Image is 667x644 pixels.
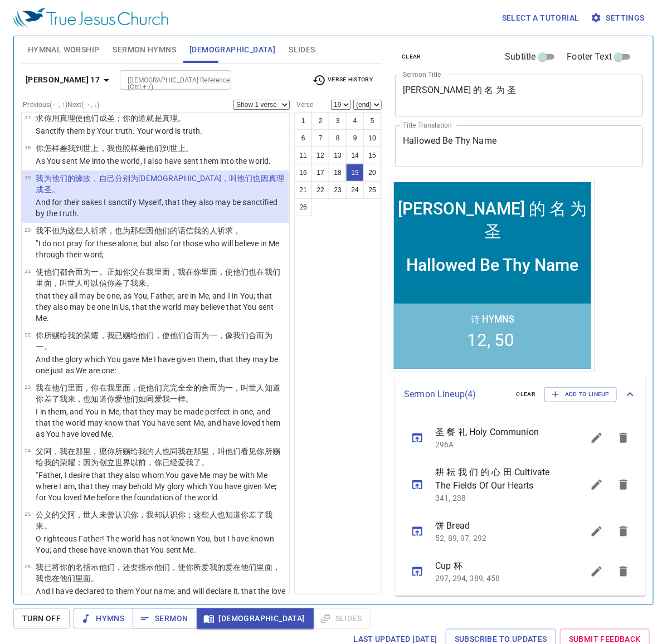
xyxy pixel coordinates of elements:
[44,394,194,403] wg4771: 差
[403,85,635,106] textarea: [PERSON_NAME] 的 名 为 圣
[26,73,100,87] b: [PERSON_NAME] 17
[123,279,154,287] wg649: 了我
[36,586,286,608] p: And I have declared to them Your name, and will declare it, that the love with which You loved Me...
[13,608,70,629] button: Turn Off
[404,388,508,401] p: Sermon Lineup ( 4 )
[36,383,280,403] wg1520: ，叫世人
[36,383,280,403] wg2889: 知道
[36,521,51,530] wg3165: 来。
[36,267,280,287] wg4771: 父
[435,573,557,584] p: 297, 294, 389, 458
[36,174,284,194] wg0: 他们
[162,144,194,153] wg846: 到
[36,563,280,583] wg1107: 他们
[170,144,193,153] wg1519: 世上
[311,129,329,147] button: 7
[60,114,186,123] wg1722: 真理
[25,447,31,453] span: 24
[510,388,543,401] button: clear
[294,181,312,199] button: 21
[36,383,280,403] wg1722: 我
[83,226,241,235] wg5130: 人祈求，也
[162,114,186,123] wg2076: 真理
[67,394,193,403] wg3165: 来，也
[329,147,347,164] button: 13
[329,164,347,182] button: 18
[147,144,194,153] wg649: 他们
[36,155,271,167] p: As You sent Me into the world, I also have sent them into the world.
[36,510,272,530] wg2889: 未曾
[36,510,272,530] wg1097: 你
[435,519,557,533] span: 饼 Bread
[36,267,280,287] wg2443: 他们都
[36,331,272,351] wg2531: 我们
[544,387,617,402] button: Add to Lineup
[36,563,280,583] wg2443: 你所爱
[25,563,31,569] span: 26
[36,331,272,351] wg3427: 的荣耀
[13,8,168,28] img: True Jesus Church
[99,144,194,153] wg2889: ，我也
[25,511,31,517] span: 25
[36,447,280,467] wg2309: 你所赐
[36,446,286,468] p: 父
[552,389,610,399] span: Add to Lineup
[75,574,99,583] wg846: 里面
[36,267,280,287] wg1698: 里面，我
[346,129,364,147] button: 9
[133,608,197,629] button: Sermon
[36,510,272,530] wg3962: 阿，世人
[36,267,280,287] wg846: 也
[395,376,646,413] div: Sermon Lineup(4)clearAdd to Lineup
[36,267,280,287] wg2443: 他们
[36,267,280,287] wg3956: 合而为一
[91,394,193,403] wg2532: 知道你爱
[154,226,241,235] wg1223: 他们
[130,458,210,467] wg2889: 以前
[21,70,118,90] button: [PERSON_NAME] 17
[36,267,280,287] wg1722: 我们
[36,331,272,351] wg1325: 给他们
[36,563,280,583] wg3686: 指示
[107,279,154,287] wg4100: 你
[67,226,241,235] wg4012: 这些
[36,267,280,287] wg3962: 在
[36,447,280,467] wg3326: 我
[36,447,280,467] wg1700: 在那里，叫他们看见
[123,394,193,403] wg25: 他们
[36,267,280,287] wg1520: 。正如
[36,510,272,530] wg3756: 认识
[36,267,280,287] wg4671: 里面，使
[517,389,536,399] span: clear
[435,559,557,573] span: Cup 杯
[294,101,313,108] label: Verse
[311,147,329,164] button: 12
[402,52,421,62] span: clear
[99,458,210,467] wg3754: 创立
[346,147,364,164] button: 14
[36,447,280,467] wg3427: 的人
[36,225,286,236] p: 我
[36,563,280,583] wg846: ，还要
[197,608,314,629] button: [DEMOGRAPHIC_DATA]
[346,112,364,130] button: 4
[123,74,210,86] input: Type Bible Reference
[36,458,209,467] wg1325: 给我
[588,8,649,28] button: Settings
[36,383,280,403] wg1698: 里面，使
[25,174,31,180] span: 19
[36,125,202,136] p: Sanctify them by Your truth. Your word is truth.
[170,226,241,235] wg846: 的话
[44,226,241,235] wg2065: 不但
[395,50,428,64] button: clear
[36,447,280,467] wg3962: 阿，我
[435,466,557,492] span: 耕 耘 我 们 的 心 田 Cultivate The Fields Of Our Hearts
[36,331,272,351] wg1391: ，我
[36,470,286,503] p: "Father, I desire that they also whom You gave Me may be with Me where I am, that they may behold...
[36,266,286,289] p: 使
[36,185,59,194] wg225: 成圣
[36,382,286,404] p: 我
[36,447,280,467] wg3739: 也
